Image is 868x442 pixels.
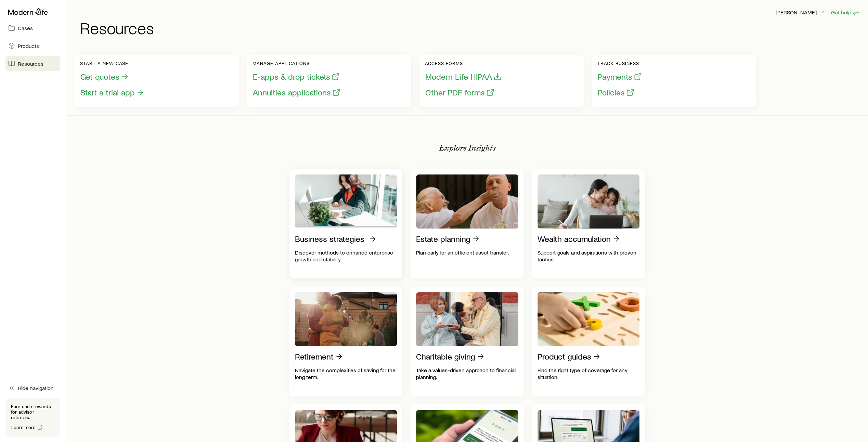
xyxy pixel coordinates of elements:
img: Wealth accumulation [537,174,640,229]
p: Support goals and aspirations with proven tactics. [537,249,640,263]
p: Plan early for an efficient asset transfer. [416,249,518,256]
button: E-apps & drop tickets [252,71,340,82]
p: Charitable giving [416,352,475,361]
p: Navigate the complexities of saving for the long term. [295,367,397,380]
img: Charitable giving [416,292,518,346]
p: Access forms [425,61,502,66]
span: Resources [18,60,43,67]
p: Business strategies [295,234,364,244]
button: Get quotes [80,71,129,82]
a: Wealth accumulationSupport goals and aspirations with proven tactics. [532,169,645,278]
button: Other PDF forms [425,87,495,98]
a: Resources [5,56,60,71]
span: Products [18,42,39,49]
button: Annuities applications [252,87,341,98]
a: Estate planningPlan early for an efficient asset transfer. [411,169,524,278]
a: RetirementNavigate the complexities of saving for the long term. [289,287,403,396]
p: Discover methods to enhance enterprise growth and stability. [295,249,397,263]
button: Get help [831,9,860,16]
button: Hide navigation [5,380,60,395]
button: Start a trial app [80,87,145,98]
p: Wealth accumulation [537,234,611,244]
img: Retirement [295,292,397,346]
div: Earn cash rewards for advisor referrals.Learn more [5,398,60,437]
span: Learn more [11,425,36,430]
p: Start a new case [80,61,145,66]
a: Product guidesFind the right type of coverage for any situation. [532,287,645,396]
p: Retirement [295,352,334,361]
span: Hide navigation [18,385,54,391]
a: Products [5,38,60,53]
button: Payments [597,71,642,82]
p: Earn cash rewards for advisor referrals. [11,404,55,420]
p: Track business [597,61,642,66]
p: Find the right type of coverage for any situation. [537,367,640,380]
a: Cases [5,21,60,36]
a: Business strategiesDiscover methods to enhance enterprise growth and stability. [289,169,403,278]
h1: Resources [80,19,860,36]
img: Business strategies [295,174,397,229]
img: Estate planning [416,174,518,229]
p: Manage applications [252,61,341,66]
span: Cases [18,25,33,31]
p: Explore Insights [439,143,496,153]
p: Estate planning [416,234,470,244]
button: Policies [597,87,635,98]
p: [PERSON_NAME] [776,9,825,16]
p: Product guides [537,352,591,361]
button: [PERSON_NAME] [775,9,825,17]
p: Take a values-driven approach to financial planning. [416,367,518,380]
img: Product guides [537,292,640,346]
button: Modern Life HIPAA [425,71,502,82]
a: Charitable givingTake a values-driven approach to financial planning. [411,287,524,396]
